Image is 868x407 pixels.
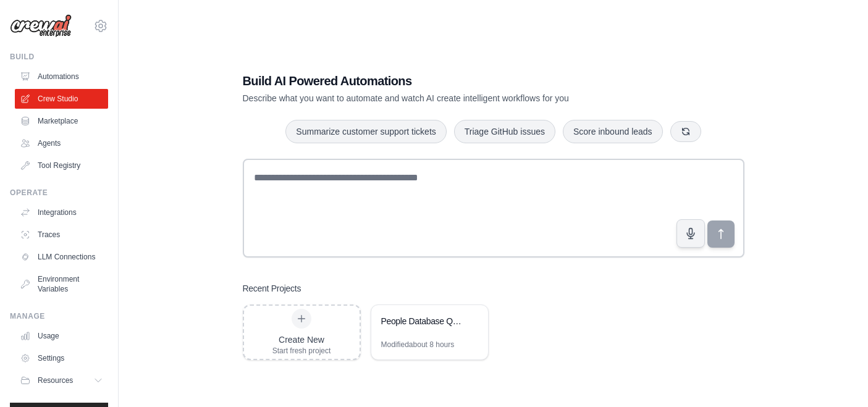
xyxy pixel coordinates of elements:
[670,121,701,142] button: Get new suggestions
[272,334,331,346] div: Create New
[285,120,446,143] button: Summarize customer support tickets
[15,269,108,299] a: Environment Variables
[563,120,663,143] button: Score inbound leads
[15,156,108,175] a: Tool Registry
[38,376,73,385] span: Resources
[454,120,555,143] button: Triage GitHub issues
[15,67,108,86] a: Automations
[15,203,108,222] a: Integrations
[10,188,108,198] div: Operate
[243,92,658,104] p: Describe what you want to automate and watch AI create intelligent workflows for you
[15,225,108,245] a: Traces
[15,348,108,368] a: Settings
[10,14,72,38] img: Logo
[15,326,108,346] a: Usage
[676,219,705,248] button: Click to speak your automation idea
[15,111,108,131] a: Marketplace
[15,89,108,109] a: Crew Studio
[10,52,108,62] div: Build
[272,346,331,356] div: Start fresh project
[243,282,301,295] h3: Recent Projects
[381,340,455,350] div: Modified about 8 hours
[15,247,108,267] a: LLM Connections
[15,133,108,153] a: Agents
[243,72,658,90] h1: Build AI Powered Automations
[15,371,108,390] button: Resources
[381,315,466,327] div: People Database Query Assistant
[10,311,108,321] div: Manage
